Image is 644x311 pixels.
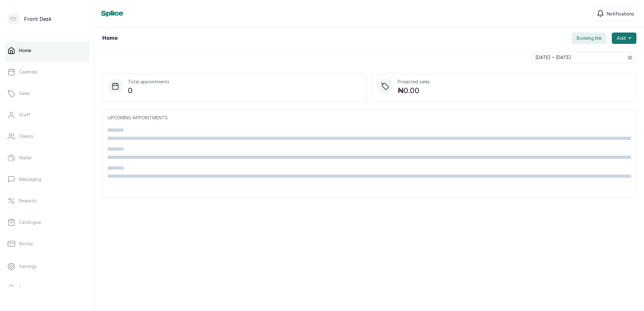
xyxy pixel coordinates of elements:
p: Clients [19,133,33,140]
a: Staff [5,106,89,124]
a: Support [5,279,89,297]
p: Wallet [19,155,32,161]
svg: calendar [628,55,632,60]
p: Front Desk [24,15,51,23]
p: Money [19,241,33,247]
span: Add [617,35,626,41]
p: Sales [19,90,30,97]
p: FD [10,16,16,22]
input: Select date [532,52,624,63]
p: Total appointments [128,79,169,85]
p: ₦0.00 [398,85,430,96]
p: Home [19,47,31,54]
button: Notifications [593,6,638,21]
a: Calendar [5,63,89,81]
a: Money [5,235,89,253]
span: Notifications [607,10,634,17]
p: Staff [19,112,30,118]
a: Messaging [5,170,89,188]
p: Calendar [19,69,38,75]
a: Sales [5,85,89,102]
p: UPCOMING APPOINTMENTS [108,115,631,121]
span: Booking link [577,35,602,41]
a: Catalogue [5,213,89,231]
button: Add [612,33,636,44]
p: Messaging [19,176,41,182]
p: Projected sales [398,79,430,85]
p: Support [19,285,36,291]
h1: Home [102,34,117,42]
a: Clients [5,128,89,145]
p: Catalogue [19,219,41,225]
button: Booking link [572,33,607,44]
a: Home [5,42,89,59]
a: Rewards [5,192,89,210]
a: Settings [5,258,89,275]
a: Wallet [5,149,89,167]
p: 0 [128,85,169,96]
p: Rewards [19,198,37,204]
p: Settings [19,263,37,270]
